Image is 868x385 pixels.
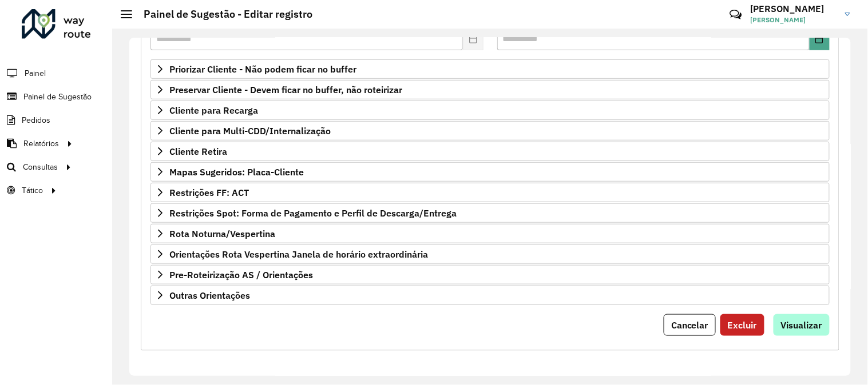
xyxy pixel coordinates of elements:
[751,15,837,25] span: [PERSON_NAME]
[169,250,428,259] span: Orientações Rota Vespertina Janela de horário extraordinária
[169,126,331,135] span: Cliente para Multi-CDD/Internalização
[150,142,830,161] a: Cliente Retira
[150,203,830,223] a: Restrições Spot: Forma de Pagamento e Perfil de Descarga/Entrega
[22,185,43,196] span: Tático
[169,167,304,177] span: Mapas Sugeridos: Placa-Cliente
[169,85,402,94] span: Preservar Cliente - Devem ficar no buffer, não roteirizar
[751,3,837,14] h3: [PERSON_NAME]
[22,114,50,126] span: Pedidos
[723,2,748,27] a: Contato Rápido
[150,101,830,120] a: Cliente para Recarga
[25,67,46,79] span: Painel
[150,121,830,141] a: Cliente para Multi-CDD/Internalização
[150,244,830,264] a: Orientações Rota Vespertina Janela de horário extraordinária
[150,183,830,202] a: Restrições FF: ACT
[169,291,250,300] span: Outras Orientações
[23,161,58,173] span: Consultas
[720,314,764,336] button: Excluir
[169,147,227,156] span: Cliente Retira
[150,286,830,305] a: Outras Orientações
[810,27,830,50] button: Choose Date
[169,65,356,74] span: Priorizar Cliente - Não podem ficar no buffer
[169,106,258,115] span: Cliente para Recarga
[671,319,708,331] span: Cancelar
[664,314,716,336] button: Cancelar
[169,270,313,279] span: Pre-Roteirização AS / Orientações
[169,188,249,197] span: Restrições FF: ACT
[23,138,59,150] span: Relatórios
[150,80,830,99] a: Preservar Cliente - Devem ficar no buffer, não roteirizar
[150,162,830,182] a: Mapas Sugeridos: Placa-Cliente
[132,8,312,21] h2: Painel de Sugestão - Editar registro
[150,224,830,243] a: Rota Noturna/Vespertina
[728,319,757,331] span: Excluir
[150,59,830,79] a: Priorizar Cliente - Não podem ficar no buffer
[169,229,275,238] span: Rota Noturna/Vespertina
[23,91,92,103] span: Painel de Sugestão
[169,208,457,218] span: Restrições Spot: Forma de Pagamento e Perfil de Descarga/Entrega
[774,314,830,336] button: Visualizar
[781,319,822,331] span: Visualizar
[150,265,830,284] a: Pre-Roteirização AS / Orientações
